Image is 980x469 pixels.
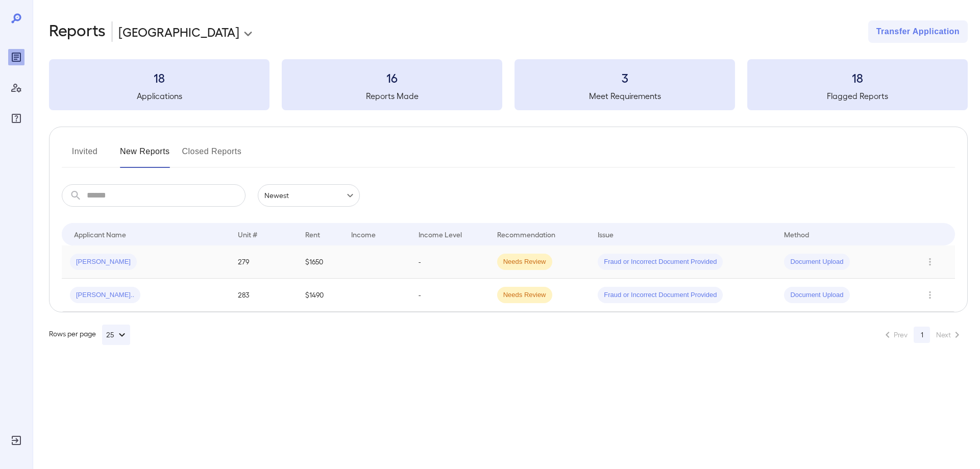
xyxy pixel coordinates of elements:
[62,143,108,168] button: Invited
[182,143,242,168] button: Closed Reports
[351,228,376,240] div: Income
[49,90,269,102] h5: Applications
[497,257,552,267] span: Needs Review
[497,290,552,300] span: Needs Review
[514,90,735,102] h5: Meet Requirements
[410,245,489,279] td: -
[49,69,269,86] h3: 18
[410,279,489,312] td: -
[747,90,968,102] h5: Flagged Reports
[282,90,502,102] h5: Reports Made
[258,184,360,207] div: Newest
[102,325,130,345] button: 25
[784,228,809,240] div: Method
[922,254,938,270] button: Row Actions
[238,228,257,240] div: Unit #
[49,59,968,110] summary: 18Applications16Reports Made3Meet Requirements18Flagged Reports
[74,228,126,240] div: Applicant Name
[118,23,239,40] p: [GEOGRAPHIC_DATA]
[514,69,735,86] h3: 3
[497,228,555,240] div: Recommendation
[49,20,106,43] h2: Reports
[230,245,297,279] td: 279
[282,69,502,86] h3: 16
[70,257,137,267] span: [PERSON_NAME]
[8,80,24,96] div: Manage Users
[297,279,343,312] td: $1490
[598,290,723,300] span: Fraud or Incorrect Document Provided
[784,290,849,300] span: Document Upload
[49,325,130,345] div: Rows per page
[747,69,968,86] h3: 18
[914,327,930,343] button: page 1
[868,20,968,43] button: Transfer Application
[598,257,723,267] span: Fraud or Incorrect Document Provided
[877,327,968,343] nav: pagination navigation
[419,228,462,240] div: Income Level
[230,279,297,312] td: 283
[598,228,614,240] div: Issue
[70,290,140,300] span: [PERSON_NAME]..
[297,245,343,279] td: $1650
[305,228,322,240] div: Rent
[8,49,24,65] div: Reports
[8,432,24,449] div: Log Out
[120,143,170,168] button: New Reports
[8,110,24,127] div: FAQ
[922,287,938,303] button: Row Actions
[784,257,849,267] span: Document Upload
